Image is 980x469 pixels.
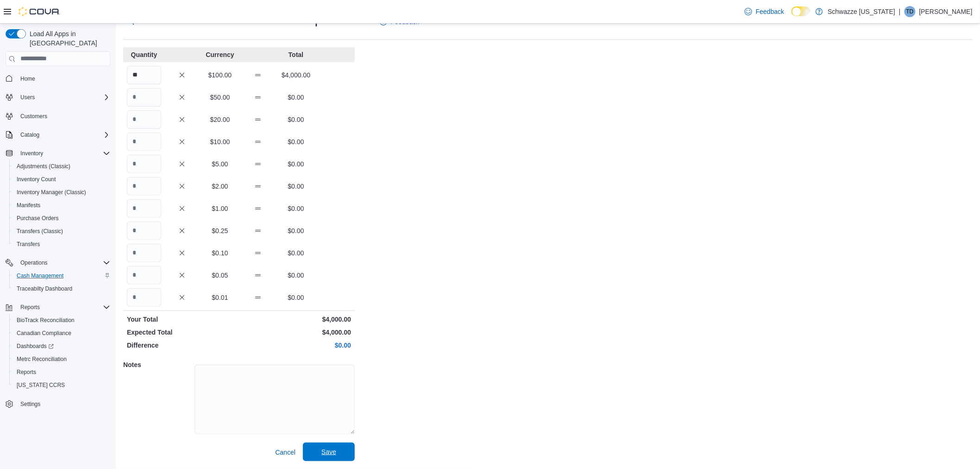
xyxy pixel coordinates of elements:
input: Quantity [127,222,161,240]
span: Users [17,92,110,103]
p: $0.10 [203,248,237,258]
p: $50.00 [203,93,237,102]
span: Inventory Count [13,174,110,185]
button: Cash Management [9,269,114,282]
p: $0.00 [279,248,313,258]
span: Canadian Compliance [17,330,71,337]
span: Reports [13,367,110,378]
button: Transfers (Classic) [9,225,114,238]
span: Customers [20,113,47,120]
a: Cash Management [13,270,67,281]
button: [US_STATE] CCRS [9,379,114,392]
p: [PERSON_NAME] [919,6,973,17]
input: Quantity [127,266,161,285]
a: Dashboards [13,341,57,352]
input: Quantity [127,110,161,129]
span: Adjustments (Classic) [17,163,70,170]
span: Canadian Compliance [13,328,110,339]
a: Transfers (Classic) [13,226,67,237]
button: Canadian Compliance [9,327,114,340]
p: $0.00 [279,293,313,302]
input: Quantity [127,133,161,151]
p: $0.00 [279,204,313,213]
span: Reports [20,304,40,311]
button: Inventory [17,148,47,159]
p: $4,000.00 [241,328,351,337]
button: Inventory Count [9,173,114,186]
span: Reports [17,368,36,376]
button: Users [17,92,38,103]
p: Difference [127,341,237,350]
button: Inventory Manager (Classic) [9,186,114,199]
span: Washington CCRS [13,380,110,391]
span: Purchase Orders [13,213,110,224]
span: Manifests [13,200,110,211]
p: $0.00 [279,115,313,124]
span: Load All Apps in [GEOGRAPHIC_DATA] [26,29,110,48]
p: $20.00 [203,115,237,124]
input: Quantity [127,66,161,84]
div: Tim Defabbo-Winter JR [905,6,916,17]
input: Quantity [127,155,161,173]
p: $0.00 [279,271,313,280]
a: Feedback [741,2,788,21]
img: Cova [19,7,60,16]
span: Transfers (Classic) [17,228,63,235]
span: Inventory Manager (Classic) [17,189,86,196]
p: $1.00 [203,204,237,213]
span: Inventory [20,150,43,157]
button: BioTrack Reconciliation [9,314,114,327]
p: $2.00 [203,182,237,191]
span: Home [17,73,110,84]
a: Settings [17,399,44,410]
p: $0.05 [203,271,237,280]
input: Quantity [127,177,161,196]
span: Customers [17,110,110,122]
a: Inventory Count [13,174,60,185]
span: Inventory [17,148,110,159]
a: Traceabilty Dashboard [13,283,76,294]
nav: Complex example [6,68,110,435]
button: Manifests [9,199,114,212]
button: Settings [2,397,114,411]
span: Save [321,447,336,456]
input: Quantity [127,244,161,262]
span: Settings [17,398,110,410]
p: Expected Total [127,328,237,337]
a: Canadian Compliance [13,328,75,339]
span: Metrc Reconciliation [17,355,67,363]
p: $100.00 [203,70,237,80]
a: BioTrack Reconciliation [13,315,78,326]
button: Adjustments (Classic) [9,160,114,173]
button: Inventory [2,147,114,160]
a: Adjustments (Classic) [13,161,74,172]
button: Purchase Orders [9,212,114,225]
a: Transfers [13,239,44,250]
span: Transfers (Classic) [13,226,110,237]
p: $0.00 [241,341,351,350]
button: Operations [2,256,114,269]
p: Schwazze [US_STATE] [828,6,895,17]
p: $5.00 [203,159,237,169]
button: Save [303,443,355,461]
a: Manifests [13,200,44,211]
p: Your Total [127,315,237,324]
button: Reports [2,301,114,314]
span: Purchase Orders [17,215,59,222]
span: Settings [20,400,40,408]
input: Dark Mode [792,6,811,16]
button: Customers [2,109,114,123]
span: Dashboards [13,341,110,352]
button: Reports [9,366,114,379]
span: Home [20,75,35,82]
span: TD [906,6,914,17]
span: Operations [20,259,48,266]
span: Adjustments (Classic) [13,161,110,172]
p: $0.00 [279,93,313,102]
button: Transfers [9,238,114,251]
span: Cancel [275,448,295,457]
a: Home [17,73,39,84]
a: Metrc Reconciliation [13,354,70,365]
p: $4,000.00 [241,315,351,324]
a: Purchase Orders [13,213,63,224]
